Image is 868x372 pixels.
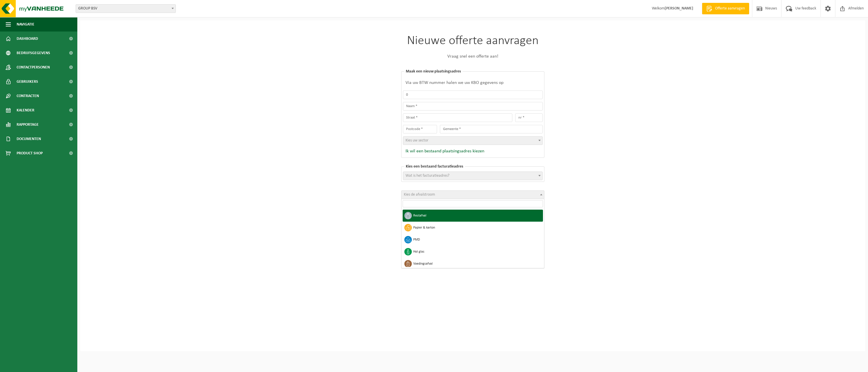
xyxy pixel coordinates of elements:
[403,102,543,111] input: Naam *
[413,214,540,217] span: Restafval
[403,113,512,122] input: Straat *
[76,4,176,13] span: GROUP BSV
[17,103,34,117] span: Kalender
[665,6,693,11] strong: [PERSON_NAME]
[17,146,43,160] span: Product Shop
[413,238,540,241] span: PMD
[403,125,437,133] input: Postcode *
[17,89,39,103] span: Contracten
[406,138,428,143] span: Kies uw sector
[413,262,540,265] span: Voedingsafval
[413,250,540,253] span: Hol glas
[406,174,449,178] span: Wat is het facturatieadres?
[17,32,38,46] span: Dashboard
[17,117,39,132] span: Rapportage
[17,132,41,146] span: Documenten
[404,192,435,197] span: Kies de afvalstroom
[404,164,465,169] span: Kies een bestaand facturatieadres
[17,74,38,89] span: Gebruikers
[403,148,484,154] button: Ik wil een bestaand plaatsingsadres kiezen
[401,35,544,47] h1: Nieuwe offerte aanvragen
[404,69,462,74] span: Maak een nieuw plaatsingsadres
[403,90,543,99] input: Ondernemingsnummer
[17,60,50,74] span: Contactpersonen
[17,46,50,60] span: Bedrijfsgegevens
[702,3,749,14] a: Offerte aanvragen
[440,125,543,133] input: Gemeente *
[714,6,746,11] span: Offerte aanvragen
[17,17,34,32] span: Navigatie
[76,5,176,13] span: GROUP BSV
[401,53,544,60] p: Vraag snel een offerte aan!
[403,79,543,86] p: Via uw BTW nummer halen we uw KBO gegevens op
[413,226,540,229] span: Papier & karton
